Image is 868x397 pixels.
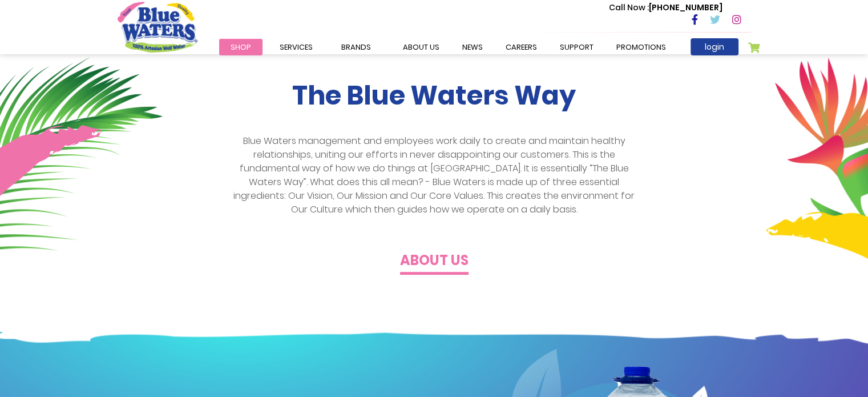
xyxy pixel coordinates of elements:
[118,80,751,111] h2: The Blue Waters Way
[494,39,548,55] a: careers
[609,2,722,14] p: [PHONE_NUMBER]
[766,57,868,356] img: about-section-plant.png
[605,39,677,55] a: Promotions
[231,42,251,53] span: Shop
[391,39,451,55] a: about us
[400,255,469,268] a: About us
[227,134,641,216] p: Blue Waters management and employees work daily to create and maintain healthy relationships, uni...
[548,39,605,55] a: support
[609,2,649,13] span: Call Now :
[400,252,469,269] h4: About us
[451,39,494,55] a: News
[691,38,738,55] a: login
[280,42,313,53] span: Services
[118,2,197,52] a: store logo
[341,42,371,53] span: Brands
